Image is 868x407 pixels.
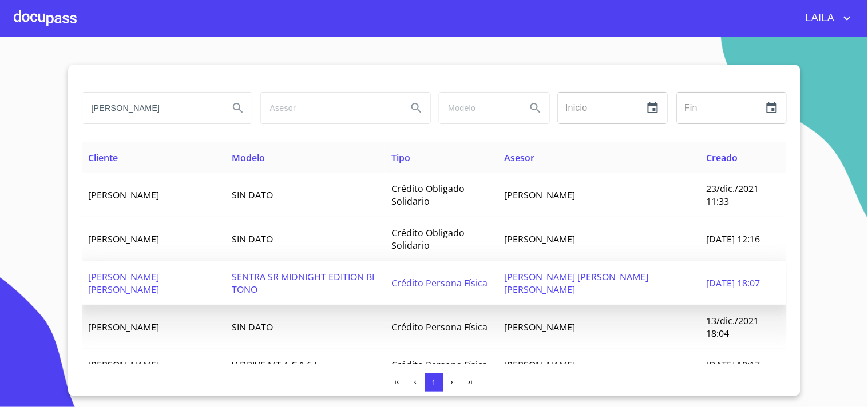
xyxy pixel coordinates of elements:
[232,233,273,245] span: SIN DATO
[504,321,575,333] span: [PERSON_NAME]
[224,94,252,122] button: Search
[391,358,487,371] span: Crédito Persona Física
[89,270,160,296] span: [PERSON_NAME] [PERSON_NAME]
[232,321,273,333] span: SIN DATO
[391,277,487,289] span: Crédito Persona Física
[391,321,487,333] span: Crédito Persona Física
[89,151,118,164] span: Cliente
[707,277,760,289] span: [DATE] 18:07
[707,182,759,208] span: 23/dic./2021 11:33
[89,233,160,245] span: [PERSON_NAME]
[391,182,465,208] span: Crédito Obligado Solidario
[232,270,374,296] span: SENTRA SR MIDNIGHT EDITION BI TONO
[797,9,841,27] span: LAILA
[797,9,854,27] button: account of current user
[504,270,648,296] span: [PERSON_NAME] [PERSON_NAME] [PERSON_NAME]
[439,93,517,123] input: search
[707,358,760,371] span: [DATE] 10:17
[707,233,760,245] span: [DATE] 12:16
[504,358,575,371] span: [PERSON_NAME]
[89,358,160,371] span: [PERSON_NAME]
[522,94,549,122] button: Search
[89,321,160,333] span: [PERSON_NAME]
[391,151,410,164] span: Tipo
[707,151,738,164] span: Creado
[707,314,759,340] span: 13/dic./2021 18:04
[432,378,436,387] span: 1
[82,93,220,123] input: search
[504,233,575,245] span: [PERSON_NAME]
[89,189,160,201] span: [PERSON_NAME]
[261,93,398,123] input: search
[232,189,273,201] span: SIN DATO
[504,151,534,164] span: Asesor
[403,94,430,122] button: Search
[425,373,443,392] button: 1
[504,189,575,201] span: [PERSON_NAME]
[391,226,465,252] span: Crédito Obligado Solidario
[232,151,265,164] span: Modelo
[232,358,319,371] span: V DRIVE MT A C 1 6 L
